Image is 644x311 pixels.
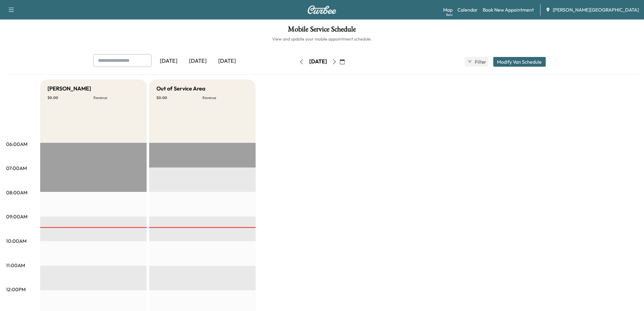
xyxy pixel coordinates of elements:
[6,286,26,293] p: 12:00PM
[183,54,212,68] div: [DATE]
[202,95,248,100] p: Revenue
[307,5,337,14] img: Curbee Logo
[156,95,202,100] p: $ 0.00
[6,189,27,196] p: 08:00AM
[6,36,638,42] h6: View and update your mobile appointment schedule.
[493,57,546,67] button: Modify Van Schedule
[483,6,534,13] a: Book New Appointment
[457,6,478,13] a: Calendar
[93,95,139,100] p: Revenue
[6,213,27,220] p: 09:00AM
[47,95,93,100] p: $ 0.00
[47,84,91,93] h5: [PERSON_NAME]
[309,58,327,65] div: [DATE]
[156,84,205,93] h5: Out of Service Area
[553,6,639,13] span: [PERSON_NAME][GEOGRAPHIC_DATA]
[6,262,25,269] p: 11:00AM
[6,140,27,148] p: 06:00AM
[212,54,242,68] div: [DATE]
[443,6,453,13] a: MapBeta
[465,57,488,67] button: Filter
[475,58,486,65] span: Filter
[6,237,26,245] p: 10:00AM
[446,12,453,17] div: Beta
[154,54,183,68] div: [DATE]
[6,164,27,172] p: 07:00AM
[6,26,638,36] h1: Mobile Service Schedule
